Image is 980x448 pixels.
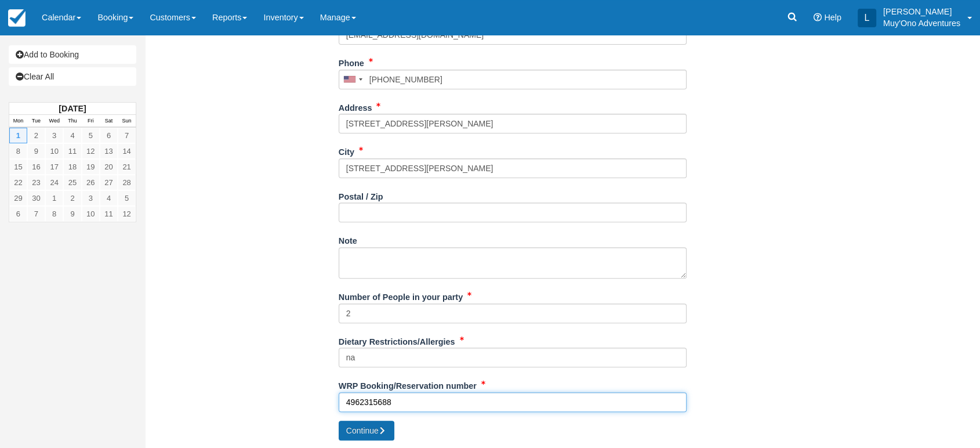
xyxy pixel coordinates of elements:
[100,128,118,143] a: 6
[45,143,63,159] a: 10
[63,143,81,159] a: 11
[27,159,45,175] a: 16
[45,206,63,222] a: 8
[339,231,357,247] label: Note
[27,175,45,190] a: 23
[82,115,100,128] th: Fri
[63,128,81,143] a: 4
[82,159,100,175] a: 19
[339,98,372,114] label: Address
[59,104,86,113] strong: [DATE]
[27,190,45,206] a: 30
[9,190,27,206] a: 29
[883,6,960,17] p: [PERSON_NAME]
[118,206,136,222] a: 12
[814,13,822,21] i: Help
[100,159,118,175] a: 20
[63,190,81,206] a: 2
[45,128,63,143] a: 3
[118,159,136,175] a: 21
[883,17,960,29] p: Muy'Ono Adventures
[63,159,81,175] a: 18
[339,53,364,70] label: Phone
[100,115,118,128] th: Sat
[339,421,394,440] button: Continue
[118,175,136,190] a: 28
[82,175,100,190] a: 26
[45,190,63,206] a: 1
[9,175,27,190] a: 22
[8,9,26,27] img: checkfront-main-nav-mini-logo.png
[824,13,841,22] span: Help
[118,115,136,128] th: Sun
[63,115,81,128] th: Thu
[339,142,354,158] label: City
[100,190,118,206] a: 4
[27,115,45,128] th: Tue
[118,128,136,143] a: 7
[27,206,45,222] a: 7
[9,143,27,159] a: 8
[9,67,136,86] a: Clear All
[9,159,27,175] a: 15
[82,128,100,143] a: 5
[27,143,45,159] a: 9
[63,206,81,222] a: 9
[9,45,136,64] a: Add to Booking
[858,9,876,27] div: L
[9,128,27,143] a: 1
[100,175,118,190] a: 27
[100,143,118,159] a: 13
[100,206,118,222] a: 11
[82,143,100,159] a: 12
[63,175,81,190] a: 25
[339,376,477,392] label: WRP Booking/Reservation number
[339,332,455,348] label: Dietary Restrictions/Allergies
[339,70,366,89] div: United States: +1
[82,190,100,206] a: 3
[45,115,63,128] th: Wed
[9,206,27,222] a: 6
[9,115,27,128] th: Mon
[27,128,45,143] a: 2
[82,206,100,222] a: 10
[118,143,136,159] a: 14
[45,175,63,190] a: 24
[339,187,383,203] label: Postal / Zip
[118,190,136,206] a: 5
[45,159,63,175] a: 17
[339,287,463,304] label: Number of People in your party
